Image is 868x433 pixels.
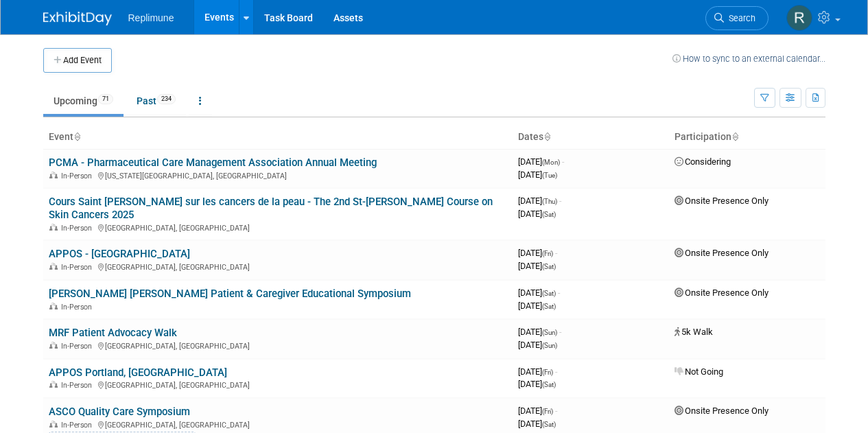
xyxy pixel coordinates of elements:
[518,261,556,271] span: [DATE]
[513,126,669,149] th: Dates
[542,408,553,415] span: (Fri)
[559,196,561,206] span: -
[98,94,113,104] span: 71
[555,248,557,258] span: -
[61,224,96,233] span: In-Person
[157,94,176,104] span: 234
[49,263,58,270] img: In-Person Event
[49,196,493,221] a: Cours Saint [PERSON_NAME] sur les cancers de la peau - The 2nd St-[PERSON_NAME] Course on Skin Ca...
[731,131,738,142] a: Sort by Participation Type
[61,263,96,272] span: In-Person
[786,5,812,31] img: Rosalind Malhotra
[542,159,560,166] span: (Mon)
[518,248,557,258] span: [DATE]
[126,88,186,114] a: Past234
[43,48,112,73] button: Add Event
[555,366,557,377] span: -
[559,327,561,337] span: -
[542,211,556,218] span: (Sat)
[672,54,825,64] a: How to sync to an external calendar...
[705,6,769,30] a: Search
[542,198,557,205] span: (Thu)
[49,340,507,351] div: [GEOGRAPHIC_DATA], [GEOGRAPHIC_DATA]
[49,381,58,388] img: In-Person Event
[518,209,556,219] span: [DATE]
[49,172,58,178] img: In-Person Event
[542,303,556,310] span: (Sat)
[724,13,755,23] span: Search
[49,419,507,430] div: [GEOGRAPHIC_DATA], [GEOGRAPHIC_DATA]
[61,381,96,390] span: In-Person
[542,329,557,336] span: (Sun)
[542,172,557,179] span: (Tue)
[61,303,96,312] span: In-Person
[49,156,377,169] a: PCMA - Pharmaceutical Care Management Association Annual Meeting
[49,327,177,339] a: MRF Patient Advocacy Walk
[43,88,124,114] a: Upcoming71
[558,288,560,298] span: -
[518,169,557,180] span: [DATE]
[675,288,769,298] span: Onsite Presence Only
[49,224,58,231] img: In-Person Event
[542,263,556,270] span: (Sat)
[555,406,557,416] span: -
[675,327,713,337] span: 5k Walk
[49,288,411,300] a: [PERSON_NAME] [PERSON_NAME] Patient & Caregiver Educational Symposium
[49,406,190,418] a: ASCO Quality Care Symposium
[543,131,550,142] a: Sort by Start Date
[49,222,507,233] div: [GEOGRAPHIC_DATA], [GEOGRAPHIC_DATA]
[49,366,227,379] a: APPOS Portland, [GEOGRAPHIC_DATA]
[49,248,190,260] a: APPOS - [GEOGRAPHIC_DATA]
[562,156,564,167] span: -
[61,342,96,351] span: In-Person
[128,12,174,23] span: Replimune
[43,126,513,149] th: Event
[49,303,58,309] img: In-Person Event
[518,301,556,311] span: [DATE]
[49,342,58,349] img: In-Person Event
[49,169,507,180] div: [US_STATE][GEOGRAPHIC_DATA], [GEOGRAPHIC_DATA]
[675,366,723,377] span: Not Going
[518,327,561,337] span: [DATE]
[675,196,769,206] span: Onsite Presence Only
[61,421,96,430] span: In-Person
[518,366,557,377] span: [DATE]
[542,342,557,349] span: (Sun)
[49,379,507,390] div: [GEOGRAPHIC_DATA], [GEOGRAPHIC_DATA]
[49,261,507,272] div: [GEOGRAPHIC_DATA], [GEOGRAPHIC_DATA]
[675,406,769,416] span: Onsite Presence Only
[518,340,557,350] span: [DATE]
[542,368,553,376] span: (Fri)
[518,419,556,429] span: [DATE]
[542,250,553,257] span: (Fri)
[669,126,825,149] th: Participation
[675,156,731,167] span: Considering
[518,156,564,167] span: [DATE]
[49,421,58,428] img: In-Person Event
[542,381,556,388] span: (Sat)
[518,196,561,206] span: [DATE]
[73,131,80,142] a: Sort by Event Name
[518,288,560,298] span: [DATE]
[518,406,557,416] span: [DATE]
[542,421,556,428] span: (Sat)
[542,290,556,297] span: (Sat)
[675,248,769,258] span: Onsite Presence Only
[43,12,112,25] img: ExhibitDay
[61,172,96,180] span: In-Person
[518,379,556,389] span: [DATE]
